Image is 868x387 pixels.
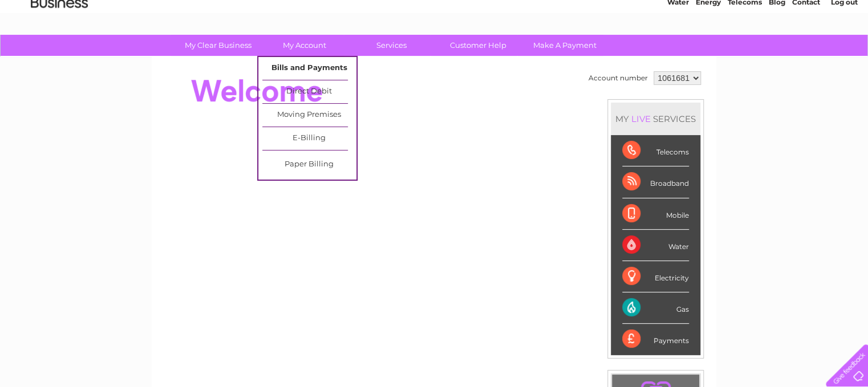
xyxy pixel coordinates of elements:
[622,230,689,261] div: Water
[30,30,88,64] img: logo.png
[629,113,653,124] div: LIVE
[696,48,721,57] a: Energy
[518,35,612,56] a: Make A Payment
[611,103,700,135] div: MY SERVICES
[622,198,689,230] div: Mobile
[262,80,356,103] a: Direct Debit
[792,48,820,57] a: Contact
[622,166,689,198] div: Broadband
[622,135,689,166] div: Telecoms
[431,35,525,56] a: Customer Help
[262,153,356,176] a: Paper Billing
[171,35,265,56] a: My Clear Business
[586,68,651,88] td: Account number
[262,104,356,127] a: Moving Premises
[258,35,352,56] a: My Account
[830,48,857,57] a: Log out
[344,35,439,56] a: Services
[622,261,689,292] div: Electricity
[728,48,762,57] a: Telecoms
[667,48,689,57] a: Water
[769,48,785,57] a: Blog
[622,292,689,324] div: Gas
[262,127,356,150] a: E-Billing
[622,324,689,355] div: Payments
[653,6,732,20] a: 0333 014 3131
[165,6,704,55] div: Clear Business is a trading name of Verastar Limited (registered in [GEOGRAPHIC_DATA] No. 3667643...
[262,57,356,80] a: Bills and Payments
